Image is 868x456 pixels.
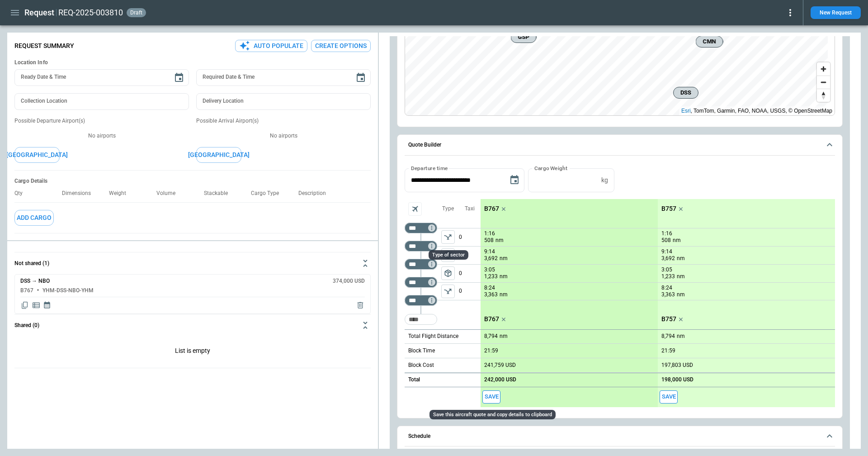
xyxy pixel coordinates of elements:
[505,171,524,189] button: Choose date, selected date is Sep 15, 2025
[661,285,672,291] p: 8:24
[484,273,498,280] p: 1,233
[408,332,458,340] p: Total Flight Distance
[170,69,188,87] button: Choose date
[20,301,29,310] span: Copy quote content
[661,347,675,354] p: 21:59
[408,377,420,383] h6: Total
[20,288,33,294] h6: B767
[661,376,693,383] p: 198,000 USD
[14,252,371,274] button: Not shared (1)
[43,301,51,310] span: Display quote schedule
[14,210,54,226] button: Add Cargo
[441,230,455,244] button: left aligned
[661,205,676,213] p: B757
[196,132,371,140] p: No airports
[661,255,675,262] p: 3,692
[408,142,441,148] h6: Quote Builder
[298,190,333,197] p: Description
[14,147,60,163] button: [GEOGRAPHIC_DATA]
[677,273,685,280] p: nm
[484,376,516,383] p: 242,000 USD
[700,37,719,46] span: CMN
[484,205,499,213] p: B767
[429,410,556,419] div: Save this aircraft quote and copy details to clipboard
[408,361,434,369] p: Block Cost
[32,301,41,310] span: Display detailed quote content
[484,255,498,262] p: 3,692
[14,336,371,368] div: Not shared (1)
[443,269,453,278] span: package_2
[484,291,498,299] p: 3,363
[459,283,481,300] p: 0
[811,6,861,19] button: New Request
[20,278,50,284] h6: DSS → NBO
[14,42,74,50] p: Request Summary
[661,362,693,369] p: 197,803 USD
[58,7,123,18] h2: REQ-2025-003810
[442,205,454,213] p: Type
[484,347,498,354] p: 21:59
[817,62,830,76] button: Zoom in
[408,347,435,355] p: Block Time
[465,205,475,213] p: Taxi
[500,332,508,340] p: nm
[661,237,671,244] p: 508
[356,301,365,310] span: Delete quote
[459,228,481,246] p: 0
[405,223,437,233] div: Not found
[14,178,371,185] h6: Cargo Details
[677,291,685,299] p: nm
[405,314,437,325] div: Too short
[482,390,500,404] span: Save this aircraft quote and copy details to clipboard
[14,323,39,328] h6: Shared (0)
[429,250,468,260] div: Type of sector
[500,255,508,262] p: nm
[500,273,508,280] p: nm
[817,76,830,89] button: Zoom out
[661,230,672,237] p: 1:16
[128,9,144,16] span: draft
[196,117,371,125] p: Possible Arrival Airport(s)
[405,259,437,270] div: Not found
[14,314,371,336] button: Shared (0)
[311,40,371,52] button: Create Options
[14,336,371,368] p: List is empty
[681,108,691,114] a: Esri
[677,255,685,262] p: nm
[24,7,54,18] h1: Request
[459,265,481,282] p: 0
[481,199,835,407] div: scrollable content
[661,315,676,323] p: B757
[204,190,235,197] p: Stackable
[661,333,675,340] p: 8,794
[441,230,455,244] span: Type of sector
[62,190,98,197] p: Dimensions
[14,261,49,266] h6: Not shared (1)
[14,274,371,314] div: Not shared (1)
[661,266,672,273] p: 3:05
[661,291,675,299] p: 3,363
[660,390,678,404] button: Save
[484,230,495,237] p: 1:16
[677,88,694,97] span: DSS
[495,237,504,244] p: nm
[405,241,437,252] div: Not found
[817,89,830,102] button: Reset bearing to north
[405,426,835,447] button: Schedule
[459,247,481,264] p: 0
[14,190,30,197] p: Qty
[441,266,455,280] button: left aligned
[333,278,365,284] h6: 374,000 USD
[441,285,455,298] span: Type of sector
[441,266,455,280] span: Type of sector
[251,190,286,197] p: Cargo Type
[677,332,685,340] p: nm
[601,176,608,184] p: kg
[14,59,371,66] h6: Location Info
[196,147,241,163] button: [GEOGRAPHIC_DATA]
[14,117,189,125] p: Possible Departure Airport(s)
[441,285,455,298] button: left aligned
[681,106,832,115] div: , TomTom, Garmin, FAO, NOAA, USGS, © OpenStreetMap
[660,390,678,404] span: Save this aircraft quote and copy details to clipboard
[484,362,516,369] p: 241,759 USD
